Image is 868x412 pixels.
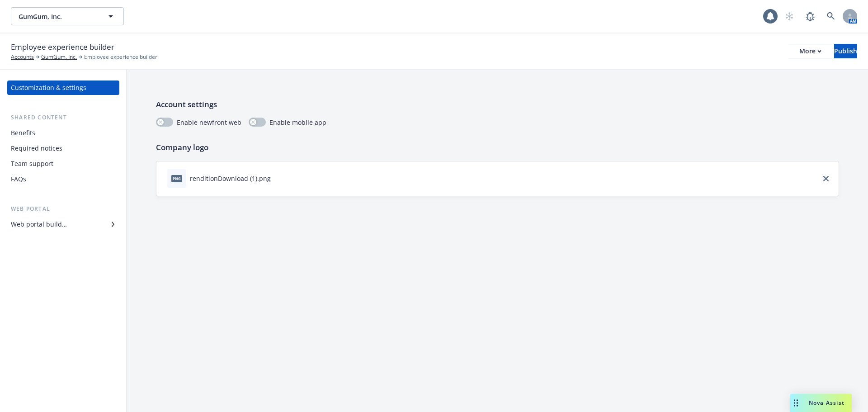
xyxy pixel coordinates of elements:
div: FAQs [11,172,26,186]
a: Required notices [7,141,119,156]
span: Employee experience builder [84,53,157,61]
span: Enable newfront web [177,118,241,127]
span: png [171,175,182,182]
span: GumGum, Inc. [19,12,97,21]
a: close [821,173,831,184]
button: Nova Assist [790,394,852,412]
span: Employee experience builder [11,41,114,53]
a: Benefits [7,126,119,140]
a: Accounts [11,53,34,61]
button: More [788,44,832,58]
span: Nova Assist [809,399,844,407]
a: Web portal builder [7,217,119,232]
a: Search [822,7,840,25]
div: Web portal builder [11,217,67,232]
div: Required notices [11,141,62,156]
div: renditionDownload (1).png [190,174,271,183]
div: Drag to move [790,394,802,412]
div: Customization & settings [11,81,86,95]
a: Customization & settings [7,81,119,95]
button: Publish [834,44,857,58]
a: Team support [7,156,119,171]
a: GumGum, Inc. [41,53,77,61]
div: Publish [834,44,857,58]
p: Account settings [156,99,839,110]
span: Enable mobile app [269,118,326,127]
div: Web portal [7,204,119,213]
a: Start snowing [780,7,798,25]
a: Report a Bug [801,7,819,25]
div: Benefits [11,126,35,140]
button: GumGum, Inc. [11,7,124,25]
button: download file [274,174,282,183]
p: Company logo [156,142,839,153]
div: Shared content [7,113,119,122]
a: FAQs [7,172,119,186]
div: Team support [11,156,53,171]
div: More [799,44,821,58]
